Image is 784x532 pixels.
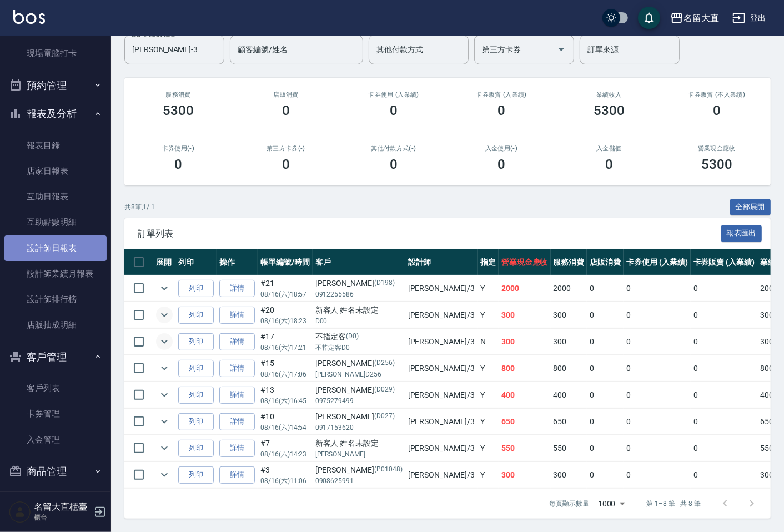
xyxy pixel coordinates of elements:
[315,369,403,379] p: [PERSON_NAME]D256
[260,289,310,299] p: 08/16 (六) 18:57
[691,302,758,328] td: 0
[353,145,434,152] h2: 其他付款方式(-)
[175,249,217,275] th: 列印
[587,329,624,355] td: 0
[499,435,551,461] td: 550
[219,360,255,377] a: 詳情
[478,355,499,382] td: Y
[315,476,403,486] p: 0908625991
[258,435,313,461] td: #7
[499,302,551,328] td: 300
[721,225,762,242] button: 報表匯出
[405,355,478,382] td: [PERSON_NAME] /3
[478,275,499,302] td: Y
[478,462,499,488] td: Y
[258,329,313,355] td: #17
[156,360,173,377] button: expand row
[260,343,310,353] p: 08/16 (六) 17:21
[138,91,219,98] h3: 服務消費
[374,384,395,396] p: (D029)
[478,302,499,328] td: Y
[282,157,290,172] h3: 0
[691,249,758,275] th: 卡券販賣 (入業績)
[549,499,589,509] p: 每頁顯示數量
[587,382,624,408] td: 0
[666,7,723,29] button: 名留大直
[4,41,107,66] a: 現場電腦打卡
[624,409,691,435] td: 0
[156,280,173,297] button: expand row
[258,462,313,488] td: #3
[245,91,326,98] h2: 店販消費
[315,316,403,326] p: D00
[219,440,255,457] a: 詳情
[219,333,255,350] a: 詳情
[315,358,403,369] div: [PERSON_NAME]
[258,409,313,435] td: #10
[497,103,505,118] h3: 0
[258,249,313,275] th: 帳單編號/時間
[676,91,757,98] h2: 卡券販賣 (不入業績)
[624,382,691,408] td: 0
[4,401,107,426] a: 卡券管理
[4,312,107,338] a: 店販抽成明細
[587,302,624,328] td: 0
[701,157,732,172] h3: 5300
[156,413,173,430] button: expand row
[374,411,395,423] p: (D027)
[499,275,551,302] td: 2000
[174,157,182,172] h3: 0
[315,423,403,433] p: 0917153620
[4,133,107,158] a: 報表目錄
[676,145,757,152] h2: 營業現金應收
[730,199,771,216] button: 全部展開
[219,307,255,324] a: 詳情
[405,435,478,461] td: [PERSON_NAME] /3
[551,409,587,435] td: 650
[4,184,107,209] a: 互助日報表
[315,343,403,353] p: 不指定客D0
[551,329,587,355] td: 300
[4,457,107,486] button: 商品管理
[594,103,625,118] h3: 5300
[178,333,214,350] button: 列印
[497,157,505,172] h3: 0
[374,358,395,369] p: (D256)
[156,387,173,403] button: expand row
[315,331,403,343] div: 不指定客
[258,382,313,408] td: #13
[315,304,403,316] div: 新客人 姓名未設定
[569,145,650,152] h2: 入金儲值
[551,435,587,461] td: 550
[691,275,758,302] td: 0
[461,145,542,152] h2: 入金使用(-)
[156,333,173,350] button: expand row
[691,329,758,355] td: 0
[624,275,691,302] td: 0
[461,91,542,98] h2: 卡券販賣 (入業績)
[624,355,691,382] td: 0
[34,501,91,513] h5: 名留大直櫃臺
[684,11,719,25] div: 名留大直
[163,103,194,118] h3: 5300
[4,235,107,261] a: 設計師日報表
[405,462,478,488] td: [PERSON_NAME] /3
[405,382,478,408] td: [PERSON_NAME] /3
[313,249,405,275] th: 客戶
[260,423,310,433] p: 08/16 (六) 14:54
[4,209,107,235] a: 互助點數明細
[713,103,721,118] h3: 0
[721,228,762,238] a: 報表匯出
[374,464,403,476] p: (P01048)
[587,435,624,461] td: 0
[405,302,478,328] td: [PERSON_NAME] /3
[728,8,771,28] button: 登出
[219,387,255,404] a: 詳情
[4,99,107,128] button: 報表及分析
[691,462,758,488] td: 0
[4,71,107,100] button: 預約管理
[245,145,326,152] h2: 第三方卡券(-)
[258,302,313,328] td: #20
[587,275,624,302] td: 0
[691,382,758,408] td: 0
